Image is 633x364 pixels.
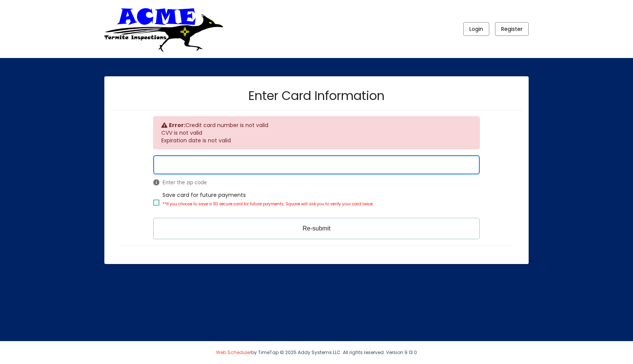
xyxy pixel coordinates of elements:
[169,121,185,129] strong: Error:
[162,200,373,209] p: **If you choose to save a 3D secure card for future payments, Square will ask you to verify your ...
[501,25,523,33] span: Register
[153,116,479,149] div: Credit card number is not valid CVV is not valid Expiration date is not valid
[154,156,479,174] iframe: Secure Credit Card Form
[162,190,373,215] span: Save card for future payments
[495,22,529,36] button: Register
[153,218,479,239] button: Pay $90.00
[248,90,385,102] h2: Enter Card Information
[463,22,489,36] button: Login
[216,349,251,356] a: Web Scheduler
[469,25,483,33] span: Login
[153,179,479,186] span: Enter the zip code
[99,341,534,364] div: by TimeTap © 2025 Addy Systems LLC. All rights reserved. Version 9.13.0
